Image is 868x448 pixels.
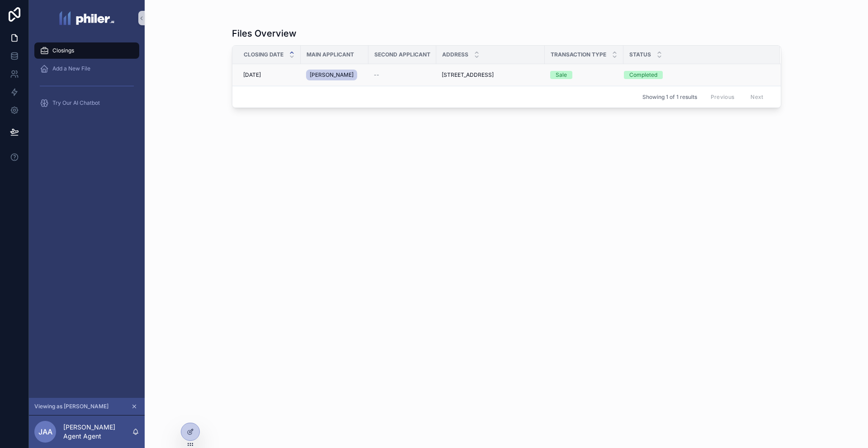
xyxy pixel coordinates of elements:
[34,42,139,59] a: Closings
[310,71,354,79] span: [PERSON_NAME]
[642,93,697,101] span: Showing 1 of 1 results
[307,51,354,58] span: Main Applicant
[59,11,115,25] img: App logo
[244,51,283,58] span: Closing Date
[442,71,494,79] span: [STREET_ADDRESS]
[34,95,139,111] a: Try Our AI Chatbot
[34,403,108,410] span: Viewing as [PERSON_NAME]
[52,99,100,107] span: Try Our AI Chatbot
[629,51,651,58] span: Status
[34,61,139,77] a: Add a New File
[556,71,567,79] div: Sale
[550,71,618,79] a: Sale
[63,423,132,441] p: [PERSON_NAME] Agent Agent
[306,68,363,82] a: [PERSON_NAME]
[52,65,90,72] span: Add a New File
[374,71,379,79] span: --
[624,71,769,79] a: Completed
[232,27,297,40] h1: Files Overview
[52,47,74,54] span: Closings
[442,71,539,79] a: [STREET_ADDRESS]
[551,51,606,58] span: Transaction Type
[243,71,261,79] span: [DATE]
[442,51,468,58] span: Address
[629,71,657,79] div: Completed
[374,71,431,79] a: --
[29,36,145,123] div: scrollable content
[38,426,52,437] span: JAA
[374,51,430,58] span: Second Applicant
[243,71,295,79] a: [DATE]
